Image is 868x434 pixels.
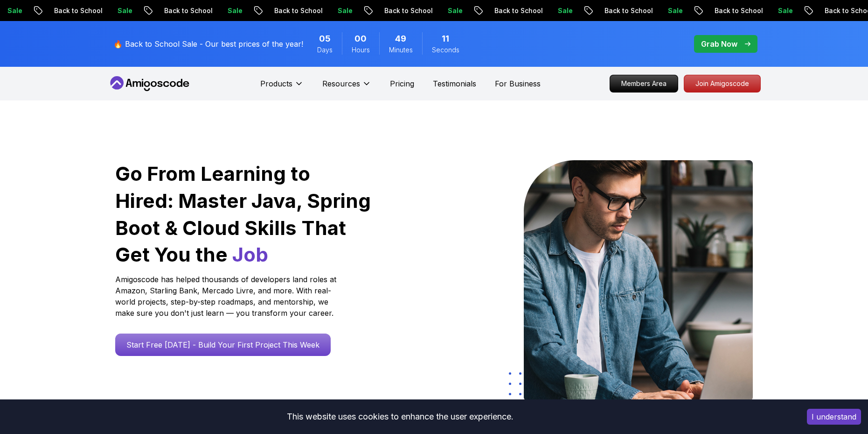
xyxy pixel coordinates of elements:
a: Join Amigoscode [684,75,761,92]
h1: Go From Learning to Hired: Master Java, Spring Boot & Cloud Skills That Get You the [115,160,372,268]
p: Back to School [265,6,329,15]
span: 49 Minutes [395,32,406,45]
span: 5 Days [319,32,331,45]
p: 🔥 Back to School Sale - Our best prices of the year! [113,38,303,50]
span: Minutes [389,45,413,55]
button: Resources [322,78,371,97]
button: Products [260,78,304,97]
p: Back to School [375,6,439,15]
p: Back to School [706,6,769,15]
span: 0 Hours [354,32,367,45]
p: Back to School [155,6,219,15]
button: Accept cookies [807,409,861,425]
p: Sale [219,6,249,15]
p: Back to School [45,6,109,15]
p: Back to School [486,6,549,15]
p: Grab Now [701,38,737,50]
a: Members Area [610,75,678,92]
span: Hours [352,45,370,55]
div: This website uses cookies to enhance the user experience. [7,406,793,427]
span: Seconds [432,45,459,55]
p: Resources [322,78,360,89]
p: Sale [769,6,799,15]
p: Amigoscode has helped thousands of developers land roles at Amazon, Starling Bank, Mercado Livre,... [115,274,339,319]
p: Sale [439,6,469,15]
a: For Business [495,78,541,89]
span: 11 Seconds [442,32,449,45]
p: Sale [549,6,579,15]
p: Members Area [610,75,678,92]
span: Days [317,45,333,55]
p: Sale [109,6,139,15]
p: Products [260,78,292,89]
span: Job [232,242,268,266]
p: Sale [329,6,359,15]
img: hero [524,160,753,401]
p: Sale [659,6,689,15]
p: Back to School [596,6,659,15]
a: Pricing [390,78,414,89]
a: Testimonials [433,78,476,89]
a: Start Free [DATE] - Build Your First Project This Week [115,334,331,356]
